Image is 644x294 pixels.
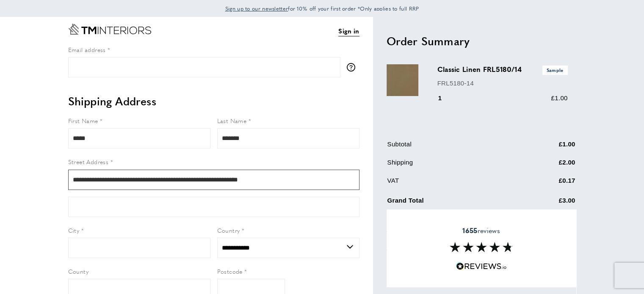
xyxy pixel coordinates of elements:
h3: Classic Linen FRL5180/14 [437,64,568,74]
img: Reviews.io 5 stars [456,262,507,270]
span: Last Name [217,116,247,125]
span: Sample [542,66,568,74]
span: County [68,267,88,275]
td: Subtotal [387,139,516,156]
strong: 1655 [462,225,477,235]
span: City [68,226,80,234]
span: reviews [462,226,500,235]
h2: Order Summary [387,33,576,49]
span: Email address [68,45,106,54]
span: Street Address [68,157,109,166]
button: More information [347,63,359,71]
a: Go to Home page [68,24,151,35]
span: Country [217,226,240,234]
span: First Name [68,116,98,125]
p: FRL5180-14 [437,78,568,88]
td: Shipping [387,157,516,174]
img: Reviews section [450,242,513,252]
span: for 10% off your first order *Only applies to full RRP [225,5,419,12]
td: £0.17 [517,176,575,192]
a: Sign in [338,26,359,36]
img: Classic Linen FRL5180/14 [387,64,418,96]
td: £2.00 [517,157,575,174]
div: 1 [437,93,454,103]
td: VAT [387,176,516,192]
h2: Shipping Address [68,93,359,109]
span: £1.00 [551,94,567,102]
a: Sign up to our newsletter [225,4,288,13]
td: £1.00 [517,139,575,156]
td: Grand Total [387,194,516,212]
span: Postcode [217,267,243,275]
span: Sign up to our newsletter [225,5,288,12]
td: £3.00 [517,194,575,212]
